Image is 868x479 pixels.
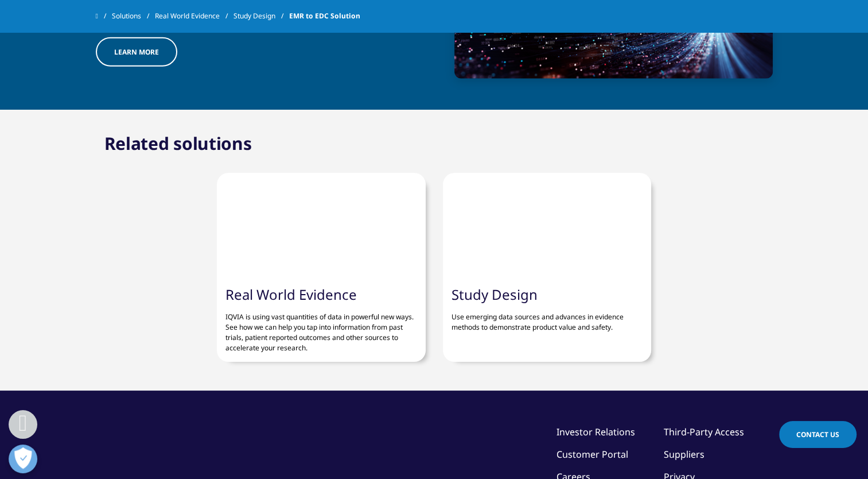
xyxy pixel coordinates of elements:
[225,285,357,304] a: Real World Evidence
[233,6,289,26] a: Study Design
[451,285,538,304] a: Study Design
[104,132,252,155] h2: Related solutions
[451,303,643,333] p: Use emerging data sources and advances in evidence methods to demonstrate product value and safety.
[664,448,704,461] a: Suppliers
[664,426,744,438] a: Third-Party Access
[155,6,233,26] a: Real World Evidence
[225,303,417,353] p: IQVIA is using vast quantities of data in powerful new ways. See how we can help you tap into inf...
[556,426,635,438] a: Investor Relations
[9,445,37,473] button: 優先設定センターを開く
[289,6,360,26] span: EMR to EDC Solution
[114,47,159,57] span: Learn more
[96,37,177,67] a: Learn more
[779,421,857,448] a: Contact Us
[556,448,628,461] a: Customer Portal
[112,6,155,26] a: Solutions
[796,430,839,439] span: Contact Us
